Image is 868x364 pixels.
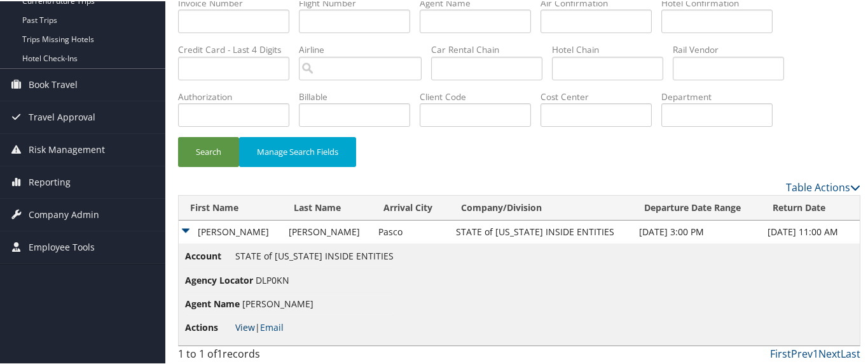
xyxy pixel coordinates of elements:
[242,296,313,309] span: [PERSON_NAME]
[235,249,394,261] span: STATE of [US_STATE] INSIDE ENTITIES
[260,320,284,332] a: Email
[791,346,813,360] a: Prev
[217,346,223,360] span: 1
[282,219,373,242] td: [PERSON_NAME]
[372,194,449,219] th: Arrival City: activate to sort column ascending
[299,42,431,55] label: Airline
[178,42,299,55] label: Credit Card - Last 4 Digits
[431,42,552,55] label: Car Rental Chain
[256,273,289,285] span: DLP0KN
[29,133,105,164] span: Risk Management
[299,89,420,102] label: Billable
[761,194,860,219] th: Return Date: activate to sort column ascending
[813,346,818,360] a: 1
[29,100,95,132] span: Travel Approval
[179,194,282,219] th: First Name: activate to sort column ascending
[239,136,356,166] button: Manage Search Fields
[541,89,661,102] label: Cost Center
[29,165,71,197] span: Reporting
[235,320,255,332] a: View
[178,136,239,166] button: Search
[179,219,282,242] td: [PERSON_NAME]
[633,194,761,219] th: Departure Date Range: activate to sort column descending
[235,320,284,332] span: |
[29,198,99,229] span: Company Admin
[770,346,791,360] a: First
[673,42,794,55] label: Rail Vendor
[761,219,860,242] td: [DATE] 11:00 AM
[786,179,860,193] a: Table Actions
[420,89,541,102] label: Client Code
[633,219,761,242] td: [DATE] 3:00 PM
[185,272,253,286] span: Agency Locator
[29,230,95,262] span: Employee Tools
[29,68,78,99] span: Book Travel
[185,319,233,333] span: Actions
[552,42,673,55] label: Hotel Chain
[661,89,782,102] label: Department
[185,248,233,262] span: Account
[178,89,299,102] label: Authorization
[282,194,373,219] th: Last Name: activate to sort column ascending
[450,219,633,242] td: STATE of [US_STATE] INSIDE ENTITIES
[818,346,841,360] a: Next
[185,296,240,310] span: Agent Name
[450,194,633,219] th: Company/Division
[841,346,860,360] a: Last
[372,219,449,242] td: Pasco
